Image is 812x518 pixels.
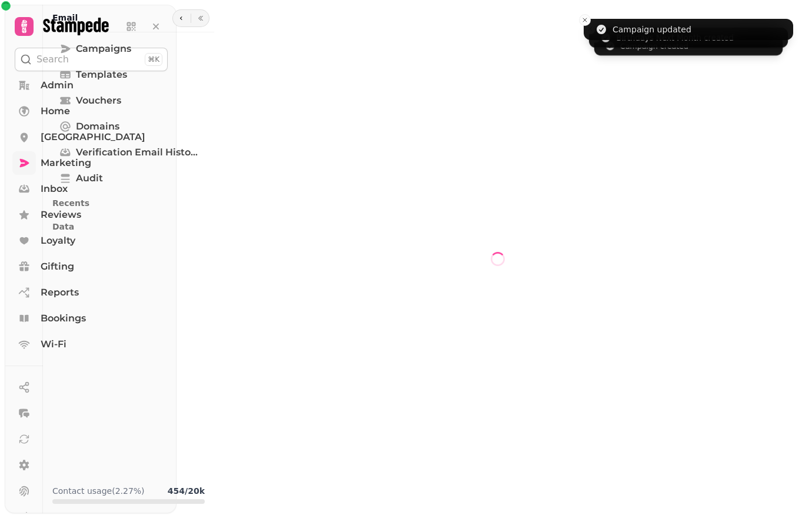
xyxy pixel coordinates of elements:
button: Search⌘K [15,48,168,71]
span: Inbox [41,182,68,196]
span: Wi-Fi [41,337,66,351]
a: [GEOGRAPHIC_DATA] [12,125,36,149]
button: Close toast [579,14,591,26]
a: Inbox [12,177,36,201]
span: Home [41,104,70,118]
span: Reports [41,285,79,300]
a: Marketing [12,151,36,175]
span: Templates [76,68,127,82]
span: Audit [76,171,103,185]
nav: Tabs [43,32,214,476]
span: Loyalty [41,234,75,248]
a: Campaigns [52,37,205,61]
a: Bookings [12,307,36,330]
div: Campaign updated [613,24,691,35]
a: Audit [52,167,205,190]
a: Loyalty [12,229,36,253]
a: Wi-Fi [12,333,36,356]
div: Campaign created [620,41,688,51]
p: Data [52,216,205,237]
b: 454 / 20k [168,486,205,496]
span: Marketing [41,156,91,170]
a: Reports [12,281,36,304]
a: Domains [52,115,205,138]
span: Campaigns [76,42,131,56]
span: Verification email history [76,145,198,160]
a: Home [12,99,36,123]
a: Verification email history [52,141,205,164]
a: Admin [12,74,36,97]
span: Reviews [41,208,81,222]
span: Bookings [41,311,86,326]
span: Domains [76,119,119,134]
span: [GEOGRAPHIC_DATA] [41,130,142,144]
p: Search [36,52,69,67]
a: Gifting [12,255,36,278]
p: Recents [52,192,205,214]
span: Admin [41,78,73,92]
span: Vouchers [76,94,121,108]
h2: Email [52,12,78,24]
a: Vouchers [52,89,205,112]
span: Gifting [41,260,74,274]
a: Templates [52,63,205,87]
div: Birthdays Next Month created [616,32,733,43]
p: Contact usage (2.27%) [52,485,145,497]
a: Reviews [12,203,36,227]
